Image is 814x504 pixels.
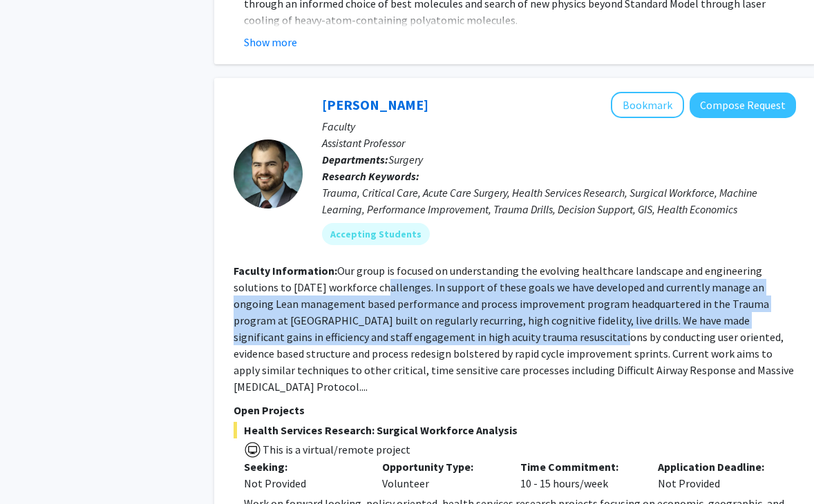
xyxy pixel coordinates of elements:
[322,169,419,183] b: Research Keywords:
[647,458,786,492] div: Not Provided
[234,422,796,438] span: Health Services Research: Surgical Workforce Analysis
[322,118,796,135] p: Faculty
[10,442,59,494] iframe: Chat
[510,458,648,492] div: 10 - 15 hours/week
[234,264,337,278] b: Faculty Information:
[322,135,796,151] p: Assistant Professor
[322,223,430,245] mat-chip: Accepting Students
[372,458,510,492] div: Volunteer
[322,153,388,166] b: Departments:
[244,34,297,50] button: Show more
[322,184,796,217] div: Trauma, Critical Care, Acute Care Surgery, Health Services Research, Surgical Workforce, Machine ...
[658,458,775,475] p: Application Deadline:
[382,458,500,475] p: Opportunity Type:
[690,93,796,118] button: Compose Request to Alistair Kent
[388,153,423,166] span: Surgery
[611,92,684,118] button: Add Alistair Kent to Bookmarks
[520,458,638,475] p: Time Commitment:
[234,402,796,418] p: Open Projects
[244,458,361,475] p: Seeking:
[244,475,361,492] div: Not Provided
[322,96,428,113] a: [PERSON_NAME]
[234,264,794,394] fg-read-more: Our group is focused on understanding the evolving healthcare landscape and engineering solutions...
[261,443,410,456] span: This is a virtual/remote project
